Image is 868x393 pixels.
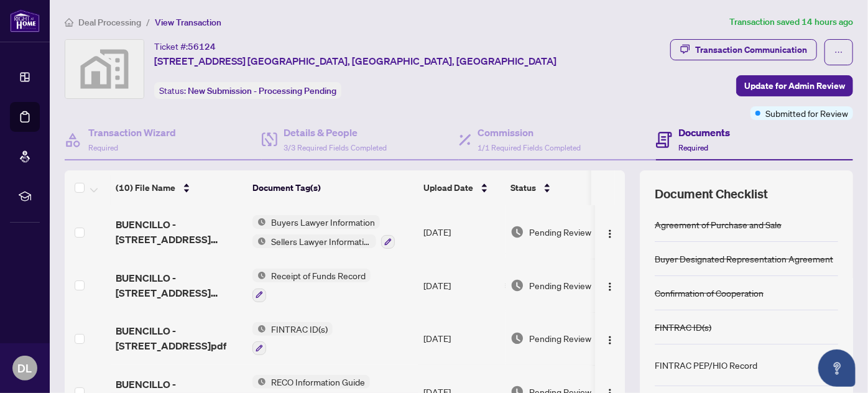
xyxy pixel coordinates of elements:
button: Status IconFINTRAC ID(s) [252,322,333,356]
div: Ticket #: [154,39,216,53]
span: Pending Review [529,225,591,239]
img: svg%3e [65,40,144,98]
article: Transaction saved 14 hours ago [729,15,853,29]
span: FINTRAC ID(s) [266,322,333,336]
img: Logo [605,282,615,292]
span: BUENCILLO - [STREET_ADDRESS] Receipt of Funds Record.pdf [116,270,242,300]
li: / [146,15,150,29]
span: Deal Processing [78,17,141,28]
span: Buyers Lawyer Information [266,215,380,229]
span: Pending Review [529,331,591,345]
th: Status [506,170,611,205]
span: Update for Admin Review [744,76,845,96]
button: Logo [600,222,620,242]
img: Document Status [510,279,524,292]
td: [DATE] [418,259,506,312]
h4: Transaction Wizard [88,125,176,140]
span: (10) File Name [116,181,175,195]
h4: Commission [478,125,581,140]
span: 56124 [188,41,216,52]
span: 1/1 Required Fields Completed [478,143,581,152]
img: Logo [605,335,615,345]
span: Pending Review [529,279,591,292]
div: FINTRAC ID(s) [655,320,711,334]
img: Document Status [510,331,524,345]
div: Confirmation of Cooperation [655,286,764,300]
button: Status IconBuyers Lawyer InformationStatus IconSellers Lawyer Information [252,215,395,249]
img: Status Icon [252,234,266,248]
span: RECO Information Guide [266,375,370,389]
span: Status [510,181,536,195]
span: Document Checklist [655,185,768,203]
span: ellipsis [834,48,843,57]
span: Upload Date [423,181,473,195]
img: logo [10,9,40,32]
span: New Submission - Processing Pending [188,85,336,96]
span: [STREET_ADDRESS] [GEOGRAPHIC_DATA], [GEOGRAPHIC_DATA], [GEOGRAPHIC_DATA] [154,53,556,68]
span: 3/3 Required Fields Completed [284,143,387,152]
img: Status Icon [252,322,266,336]
span: Required [678,143,708,152]
div: Transaction Communication [695,40,807,60]
div: Agreement of Purchase and Sale [655,218,782,231]
h4: Details & People [284,125,387,140]
th: Document Tag(s) [247,170,418,205]
td: [DATE] [418,205,506,259]
div: Buyer Designated Representation Agreement [655,252,833,266]
span: DL [18,359,32,377]
img: Status Icon [252,215,266,229]
span: BUENCILLO - [STREET_ADDRESS]pdf [116,323,242,353]
button: Open asap [818,349,856,387]
div: FINTRAC PEP/HIO Record [655,358,757,372]
td: [DATE] [418,312,506,366]
span: Receipt of Funds Record [266,269,371,282]
th: Upload Date [418,170,506,205]
img: Status Icon [252,269,266,282]
span: Sellers Lawyer Information [266,234,376,248]
h4: Documents [678,125,730,140]
span: Required [88,143,118,152]
span: BUENCILLO - [STREET_ADDRESS] Details.pdf [116,217,242,247]
span: View Transaction [155,17,221,28]
span: home [65,18,73,27]
img: Status Icon [252,375,266,389]
img: Document Status [510,225,524,239]
img: Logo [605,229,615,239]
button: Status IconReceipt of Funds Record [252,269,371,302]
button: Transaction Communication [670,39,817,60]
button: Logo [600,275,620,295]
button: Logo [600,328,620,348]
th: (10) File Name [111,170,247,205]
div: Status: [154,82,341,99]
button: Update for Admin Review [736,75,853,96]
span: Submitted for Review [765,106,848,120]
